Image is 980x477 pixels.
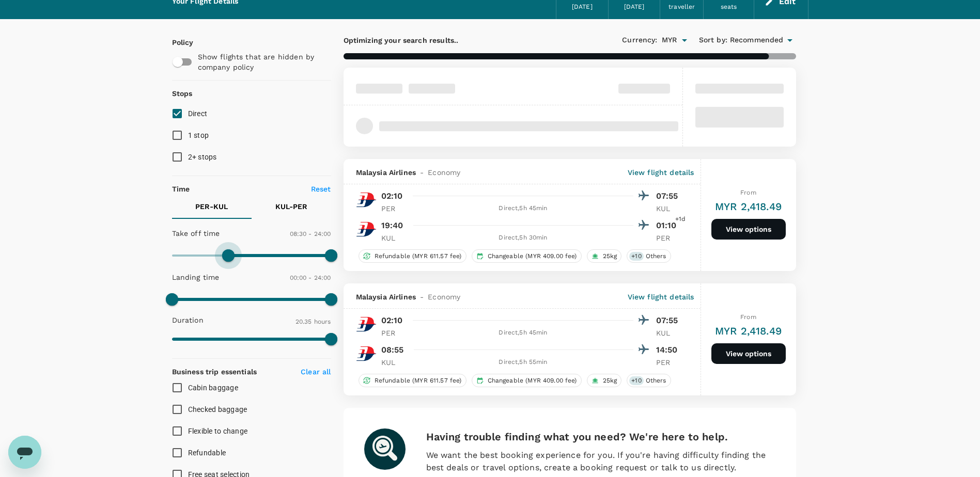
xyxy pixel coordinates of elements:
[413,203,633,214] div: Direct , 5h 45min
[359,249,466,263] div: Refundable (MYR 611.57 fee)
[188,427,248,435] span: Flexible to change
[356,314,377,335] img: MH
[172,315,204,325] p: Duration
[629,376,643,385] span: + 10
[413,357,633,368] div: Direct , 5h 55min
[381,314,403,327] p: 02:10
[311,184,331,194] p: Reset
[195,201,228,212] p: PER - KUL
[656,219,682,232] p: 01:10
[675,214,686,225] span: +1d
[172,228,220,239] p: Take off time
[381,357,407,368] p: KUL
[628,292,694,302] p: View flight details
[198,52,324,72] p: Show flights that are hidden by company policy
[188,131,209,139] span: 1 stop
[730,35,784,46] span: Recommended
[188,109,208,118] span: Direct
[677,33,692,47] button: Open
[472,374,582,387] div: Changeable (MYR 409.00 fee)
[413,233,633,243] div: Direct , 5h 30min
[472,249,582,263] div: Changeable (MYR 409.00 fee)
[381,344,404,356] p: 08:55
[188,153,217,161] span: 2+ stops
[656,203,682,214] p: KUL
[599,252,621,261] span: 25kg
[356,219,377,240] img: MH
[290,274,331,281] span: 00:00 - 24:00
[484,252,581,261] span: Changeable (MYR 409.00 fee)
[656,357,682,368] p: PER
[627,249,671,263] div: +10Others
[356,167,416,178] span: Malaysia Airlines
[416,167,428,178] span: -
[381,203,407,214] p: PER
[628,167,694,178] p: View flight details
[484,376,581,385] span: Changeable (MYR 409.00 fee)
[290,230,331,237] span: 08:30 - 24:00
[381,219,403,232] p: 19:40
[356,189,377,210] img: MH
[188,384,238,392] span: Cabin baggage
[381,233,407,243] p: KUL
[370,376,466,385] span: Refundable (MYR 611.57 fee)
[668,2,695,12] div: traveller
[642,252,671,261] span: Others
[416,292,428,302] span: -
[656,344,682,356] p: 14:50
[699,35,727,46] span: Sort by :
[629,252,643,261] span: + 10
[356,343,377,364] img: MH
[711,219,786,240] button: View options
[301,367,331,377] p: Clear all
[172,37,181,47] p: Policy
[172,368,257,376] strong: Business trip essentials
[656,328,682,338] p: KUL
[413,328,633,338] div: Direct , 5h 45min
[656,314,682,327] p: 07:55
[275,201,307,212] p: KUL - PER
[624,2,645,12] div: [DATE]
[587,374,622,387] div: 25kg
[656,233,682,243] p: PER
[370,252,466,261] span: Refundable (MYR 611.57 fee)
[627,374,671,387] div: +10Others
[344,35,570,45] p: Optimizing your search results..
[172,89,193,98] strong: Stops
[172,184,190,194] p: Time
[426,428,775,445] h6: Having trouble finding what you need? We're here to help.
[587,249,622,263] div: 25kg
[428,292,460,302] span: Economy
[656,190,682,202] p: 07:55
[740,313,756,321] span: From
[715,323,782,339] h6: MYR 2,418.49
[381,328,407,338] p: PER
[8,436,41,469] iframe: Button to launch messaging window
[740,189,756,196] span: From
[188,405,247,414] span: Checked baggage
[188,449,226,457] span: Refundable
[426,449,775,474] p: We want the best booking experience for you. If you're having difficulty finding the best deals o...
[295,318,331,325] span: 20.35 hours
[642,376,671,385] span: Others
[721,2,737,12] div: seats
[715,198,782,215] h6: MYR 2,418.49
[711,343,786,364] button: View options
[572,2,593,12] div: [DATE]
[599,376,621,385] span: 25kg
[356,292,416,302] span: Malaysia Airlines
[172,272,220,282] p: Landing time
[428,167,460,178] span: Economy
[359,374,466,387] div: Refundable (MYR 611.57 fee)
[381,190,403,202] p: 02:10
[622,35,657,46] span: Currency :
